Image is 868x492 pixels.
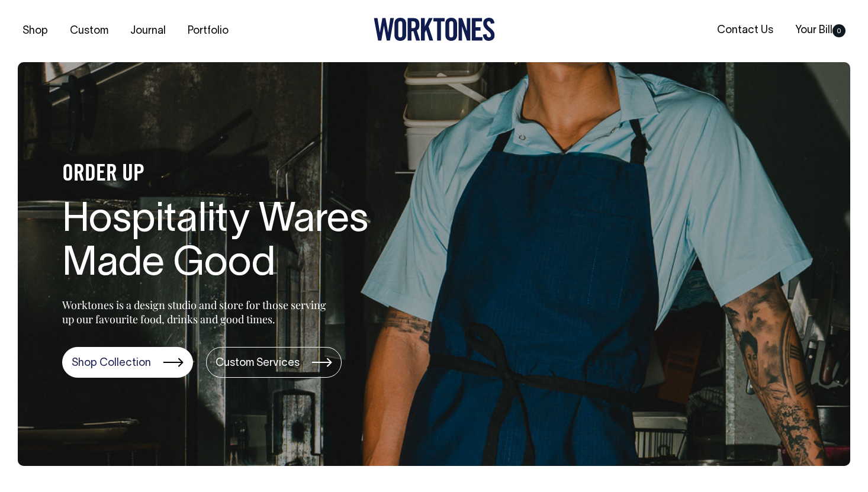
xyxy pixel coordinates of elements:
[183,21,233,41] a: Portfolio
[832,24,846,37] span: 0
[790,21,850,40] a: Your Bill0
[126,21,171,41] a: Journal
[62,347,193,378] a: Shop Collection
[712,21,778,40] a: Contact Us
[62,199,441,288] h1: Hospitality Wares Made Good
[62,162,441,187] h4: ORDER UP
[62,298,332,326] p: Worktones is a design studio and store for those serving up our favourite food, drinks and good t...
[65,21,113,41] a: Custom
[206,347,342,378] a: Custom Services
[18,21,53,41] a: Shop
